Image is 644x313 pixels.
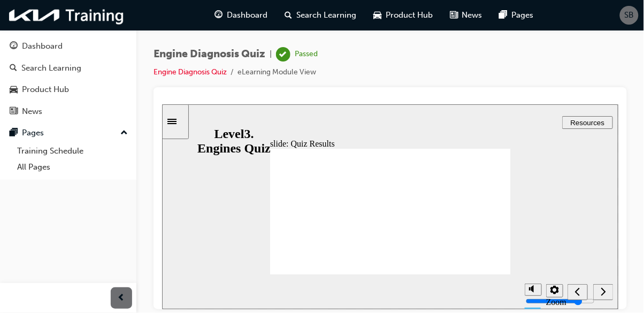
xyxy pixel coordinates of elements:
[4,58,132,78] a: Search Learning
[405,180,426,196] button: Previous (Ctrl+Alt+Comma)
[270,48,272,60] span: |
[4,34,132,123] button: DashboardSearch LearningProduct HubNews
[10,107,18,117] span: news-icon
[4,80,132,100] a: Product Hub
[357,170,400,205] div: misc controls
[4,36,132,56] a: Dashboard
[296,9,356,21] span: Search Learning
[373,9,381,22] span: car-icon
[365,4,441,26] a: car-iconProduct Hub
[214,9,223,22] span: guage-icon
[409,14,443,22] span: Resources
[4,102,132,121] a: News
[431,180,451,196] button: Next (Ctrl+Alt+Period)
[625,9,634,21] span: SB
[4,123,132,143] button: Pages
[154,48,265,60] span: Engine Diagnosis Quiz
[363,179,380,192] button: Mute (Ctrl+Alt+M)
[364,193,433,201] input: volume
[10,85,18,95] span: car-icon
[491,4,542,26] a: pages-iconPages
[450,9,458,22] span: news-icon
[512,9,534,21] span: Pages
[13,159,132,175] a: All Pages
[22,127,44,139] div: Pages
[237,66,316,79] li: eLearning Module View
[5,4,128,26] img: kia-training
[22,40,63,52] div: Dashboard
[227,9,267,21] span: Dashboard
[405,170,451,205] nav: slide navigation
[13,143,132,159] a: Training Schedule
[22,105,42,118] div: News
[276,4,365,26] a: search-iconSearch Learning
[400,12,451,25] button: Resources
[441,4,491,26] a: news-iconNews
[154,67,227,77] a: Engine Diagnosis Quiz
[384,180,401,193] button: Settings
[620,6,639,25] button: SB
[386,9,433,21] span: Product Hub
[384,193,404,222] label: Zoom to fit
[500,9,508,22] span: pages-icon
[276,47,290,62] span: learningRecordVerb_PASS-icon
[462,9,482,21] span: News
[10,42,18,51] span: guage-icon
[118,292,126,305] span: prev-icon
[22,83,69,96] div: Product Hub
[10,128,18,138] span: pages-icon
[120,126,128,140] span: up-icon
[285,9,292,22] span: search-icon
[206,4,276,26] a: guage-iconDashboard
[295,49,318,59] div: Passed
[21,62,81,74] div: Search Learning
[10,64,17,73] span: search-icon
